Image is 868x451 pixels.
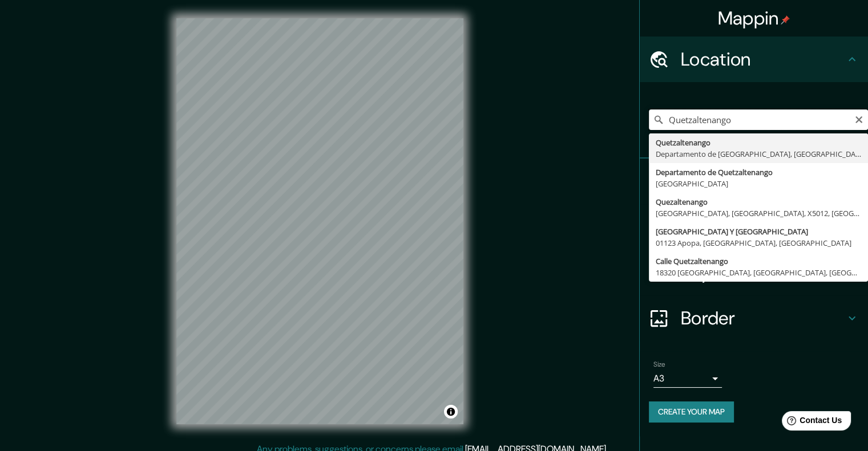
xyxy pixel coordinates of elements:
div: A3 [653,369,722,388]
div: [GEOGRAPHIC_DATA], [GEOGRAPHIC_DATA], X5012, [GEOGRAPHIC_DATA] [656,208,861,219]
h4: Border [681,307,845,330]
div: Pins [640,159,868,204]
iframe: Help widget launcher [766,407,855,438]
div: [GEOGRAPHIC_DATA] [656,178,861,189]
div: Layout [640,250,868,295]
div: Border [640,295,868,341]
button: Clear [854,113,863,124]
label: Size [653,360,665,369]
h4: Layout [681,261,845,284]
input: Pick your city or area [649,109,868,130]
div: 01123 Apopa, [GEOGRAPHIC_DATA], [GEOGRAPHIC_DATA] [656,237,861,249]
h4: Location [681,48,845,71]
button: Toggle attribution [444,405,458,419]
button: Create your map [649,401,734,422]
h4: Mappin [718,7,790,30]
div: Calle Quetzaltenango [656,255,861,267]
canvas: Map [176,18,463,424]
div: Quetzaltenango [656,137,861,148]
div: [GEOGRAPHIC_DATA] Y [GEOGRAPHIC_DATA] [656,226,861,237]
div: Style [640,204,868,250]
div: Departamento de [GEOGRAPHIC_DATA], [GEOGRAPHIC_DATA] [656,148,861,160]
div: 18320 [GEOGRAPHIC_DATA], [GEOGRAPHIC_DATA], [GEOGRAPHIC_DATA] [656,267,861,278]
div: Location [640,36,868,82]
img: pin-icon.png [781,15,790,25]
div: Departamento de Quetzaltenango [656,166,861,178]
div: Quezaltenango [656,196,861,208]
